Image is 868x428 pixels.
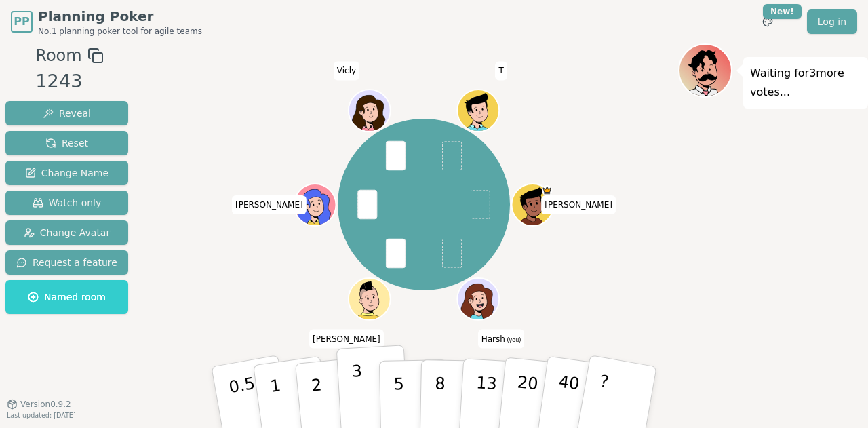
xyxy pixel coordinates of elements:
span: Click to change your name [541,195,616,214]
span: Request a feature [16,256,117,269]
span: Version 0.9.2 [20,399,71,410]
span: Planning Poker [38,7,202,26]
span: Room [35,43,81,68]
span: Click to change your name [334,61,359,80]
div: 1243 [35,68,103,96]
button: Reveal [5,101,128,125]
span: Reset [45,136,88,150]
button: Reset [5,131,128,155]
span: Change Name [25,166,108,180]
span: Click to change your name [232,195,307,214]
span: Reveal [43,106,91,120]
button: Named room [5,280,128,314]
span: (you) [505,336,521,343]
span: Named room [28,290,106,304]
span: Click to change your name [495,61,507,80]
button: Request a feature [5,250,128,275]
button: Change Name [5,161,128,185]
span: Last updated: [DATE] [7,412,76,419]
button: Click to change your avatar [458,279,498,319]
span: Click to change your name [478,329,525,348]
p: Waiting for 3 more votes... [750,64,861,102]
div: New! [763,4,802,19]
a: PPPlanning PokerNo.1 planning poker tool for agile teams [11,7,202,37]
span: Change Avatar [24,226,111,239]
button: Watch only [5,191,128,215]
button: New! [755,9,780,34]
span: No.1 planning poker tool for agile teams [38,26,202,37]
button: Version0.9.2 [7,399,71,410]
a: Log in [807,9,857,34]
span: Click to change your name [309,329,384,348]
span: PP [14,14,29,30]
span: Gary is the host [542,185,552,195]
button: Change Avatar [5,220,128,245]
span: Watch only [33,196,102,210]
